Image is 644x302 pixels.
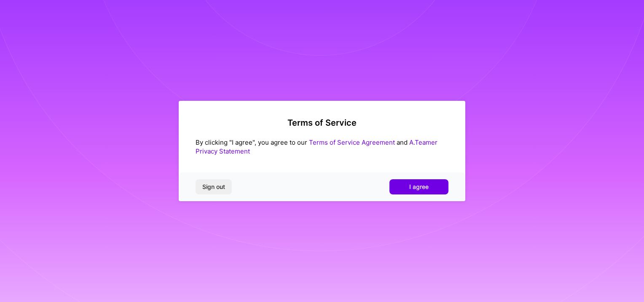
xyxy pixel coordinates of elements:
a: Terms of Service Agreement [309,138,395,146]
button: Sign out [196,179,232,194]
button: I agree [389,179,448,194]
span: Sign out [202,183,225,191]
div: By clicking "I agree", you agree to our and [196,138,448,156]
h2: Terms of Service [196,118,448,128]
span: I agree [409,183,429,191]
